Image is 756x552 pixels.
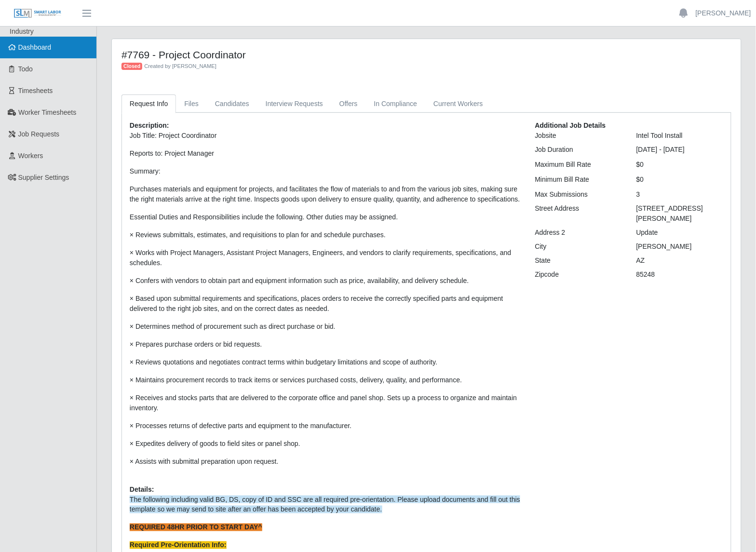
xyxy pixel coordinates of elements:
[535,121,606,129] b: Additional Job Details
[425,94,491,113] a: Current Workers
[121,63,142,70] span: Closed
[130,294,521,314] p: × Based upon submittal requirements and specifications, places orders to receive the correctly sp...
[130,375,521,385] p: × Maintains procurement records to track items or services purchased costs, delivery, quality, an...
[528,203,629,224] div: Street Address
[528,160,629,170] div: Maximum Bill Rate
[528,256,629,266] div: State
[121,49,575,61] h4: #7769 - Project Coordinator
[130,339,521,350] p: × Prepares purchase orders or bid requests.
[528,189,629,200] div: Max Submissions
[366,94,426,113] a: In Compliance
[528,131,629,141] div: Jobsite
[629,189,730,200] div: 3
[629,175,730,185] div: $0
[18,87,53,94] span: Timesheets
[18,65,33,73] span: Todo
[130,524,262,531] strong: REQUIRED 48HR PRIOR TO START DAY^
[130,276,521,286] p: × Confers with vendors to obtain part and equipment information such as price, availability, and ...
[257,94,331,113] a: Interview Requests
[18,43,52,51] span: Dashboard
[528,175,629,185] div: Minimum Bill Rate
[130,541,227,549] strong: Required Pre-Orientation Info:
[130,121,169,129] b: Description:
[696,8,751,18] a: [PERSON_NAME]
[207,94,257,113] a: Candidates
[629,160,730,170] div: $0
[18,130,60,138] span: Job Requests
[629,256,730,266] div: AZ
[130,457,521,467] p: × Assists with submittal preparation upon request.
[121,94,176,113] a: Request Info
[130,496,520,513] span: The following including valid BG, DS, copy of ID and SSC are all required pre-orientation. Please...
[130,148,521,159] p: Reports to: Project Manager
[528,145,629,155] div: Job Duration
[130,248,521,268] p: × Works with Project Managers, Assistant Project Managers, Engineers, and vendors to clarify requ...
[176,94,207,113] a: Files
[10,27,34,35] span: Industry
[130,357,521,367] p: × Reviews quotations and negotiates contract terms within budgetary limitations and scope of auth...
[130,322,521,332] p: × Determines method of procurement such as direct purchase or bid.
[629,203,730,224] div: [STREET_ADDRESS][PERSON_NAME]
[130,393,521,413] p: × Receives and stocks parts that are delivered to the corporate office and panel shop. Sets up a ...
[331,94,366,113] a: Offers
[130,230,521,240] p: × Reviews submittals, estimates, and requisitions to plan for and schedule purchases.
[130,485,154,493] b: Details:
[629,242,730,252] div: [PERSON_NAME]
[629,131,730,141] div: Intel Tool Install
[18,152,43,160] span: Workers
[528,228,629,238] div: Address 2
[144,63,216,69] span: Created by [PERSON_NAME]
[13,8,62,19] img: SLM Logo
[130,131,521,141] p: Job Title: Project Coordinator
[629,228,730,238] div: Update
[629,269,730,280] div: 85248
[130,184,521,204] p: Purchases materials and equipment for projects, and facilitates the flow of materials to and from...
[130,421,521,431] p: × Processes returns of defective parts and equipment to the manufacturer.
[528,242,629,252] div: City
[629,145,730,155] div: [DATE] - [DATE]
[130,166,521,176] p: Summary:
[18,174,69,181] span: Supplier Settings
[130,439,521,449] p: × Expedites delivery of goods to field sites or panel shop.
[130,212,521,222] p: Essential Duties and Responsibilities include the following. Other duties may be assigned.
[528,269,629,280] div: Zipcode
[18,108,76,116] span: Worker Timesheets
